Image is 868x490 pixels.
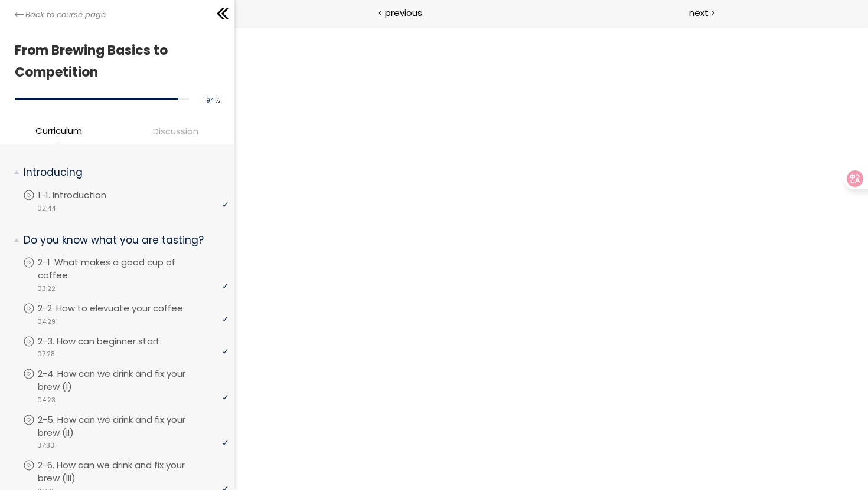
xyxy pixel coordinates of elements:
span: Discussion [153,124,198,138]
span: 04:23 [37,395,56,405]
span: 37:33 [37,440,54,450]
span: Curriculum [35,124,82,137]
span: 02:44 [37,203,56,213]
span: 07:28 [37,349,55,359]
p: Introducing [24,165,220,180]
h1: From Brewing Basics to Competition [15,40,214,84]
span: 94 % [206,96,220,105]
p: 2-2. How to elevuate your coffee [38,302,207,315]
p: Do you know what you are tasting? [24,233,220,248]
p: 2-4. How can we drink and fix your brew (I) [38,367,229,393]
span: 04:29 [37,317,56,327]
p: 1-1. Introduction [38,189,130,202]
span: 03:22 [37,284,56,294]
p: 2-5. How can we drink and fix your brew (II) [38,413,229,439]
span: next [689,6,709,19]
span: Back to course page [25,9,106,21]
span: previous [385,6,422,19]
a: Back to course page [15,9,106,21]
p: 2-1. What makes a good cup of coffee [38,256,229,282]
p: 2-6. How can we drink and fix your brew (III) [38,459,229,485]
p: 2-3. How can beginner start [38,335,184,348]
